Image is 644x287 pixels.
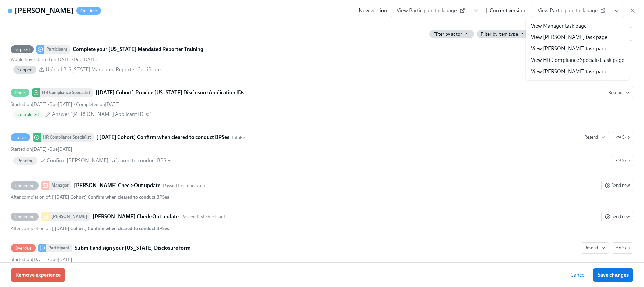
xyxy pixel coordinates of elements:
a: View [PERSON_NAME] task page [531,45,607,52]
span: Answer "[PERSON_NAME] Applicant ID is:" [52,111,151,118]
span: Filter by actor [433,31,462,37]
span: Skipped [13,67,36,72]
span: Send now [605,182,630,189]
span: Resend [584,134,605,141]
a: View Participant task page [532,4,610,17]
span: Cancel [570,272,586,278]
span: Resend [584,245,605,251]
button: View task page [610,4,624,17]
span: This task uses the "Intake" audience [232,134,245,141]
span: To Do [11,135,30,140]
span: Friday, September 26th 2025, 10:00 am [49,257,72,262]
div: | [486,7,487,14]
div: After completion of : [11,194,169,200]
button: Cancel [566,268,590,282]
span: Send now [605,213,630,220]
button: Filter by item type [477,30,530,38]
span: Filter by item type [481,31,518,37]
button: UpcomingManager[PERSON_NAME] Check-Out updatePassed first check-outAfter completion of: [ [DATE] ... [601,180,633,191]
span: Friday, October 3rd 2025, 10:00 am [74,57,97,63]
div: • [11,256,72,263]
div: Participant [46,244,72,252]
a: View HR Compliance Specialist task page [531,56,624,64]
span: View Participant task page [538,7,604,14]
span: Upload [US_STATE] Mandated Reporter Certificate [46,66,161,73]
strong: [PERSON_NAME] Check-Out update [93,213,179,221]
strong: [ [DATE] Cohort] Confirm when cleared to conduct BPSes [52,225,169,231]
span: Remove experience [15,272,61,278]
span: Resend [608,89,630,96]
span: Save changes [598,272,629,278]
span: Monday, September 22nd 2025, 10:00 am [11,57,71,63]
button: View task page [469,4,483,17]
span: Pending [13,158,37,163]
span: Overdue [11,246,36,251]
div: Participant [44,45,70,54]
button: OverdueParticipantSubmit and sign your [US_STATE] Disclosure formSkipStarted on[DATE] •Due[DATE] ... [581,242,609,254]
button: To DoHR Compliance Specialist[ [DATE] Cohort] Confirm when cleared to conduct BPSesIntakeSkipStar... [581,132,609,143]
a: View Participant task page [391,4,469,17]
strong: Complete your [US_STATE] Mandated Reporter Training [73,45,203,53]
div: After completion of : [11,225,169,232]
div: New version: [359,7,388,14]
span: Upcoming [11,214,39,219]
div: Manager [49,181,71,190]
button: Filter by actor [429,30,474,38]
span: Sunday, October 5th 2025, 10:00 am [49,146,72,152]
button: Save changes [593,268,633,282]
span: On Time [76,8,101,13]
span: Confirm [PERSON_NAME] is cleared to conduct BPSes [47,157,171,164]
span: Skip [615,245,630,251]
span: Skipped [11,47,34,52]
div: HR Compliance Specialist [41,133,94,142]
strong: [ [DATE] Cohort] Confirm when cleared to conduct BPSes [52,194,169,200]
span: Upcoming [11,183,39,188]
strong: [ [DATE] Cohort] Confirm when cleared to conduct BPSes [96,133,229,141]
span: Thursday, September 25th 2025, 10:01 am [11,146,47,152]
span: Thursday, October 2nd 2025, 1:34 pm [11,257,47,262]
span: View Participant task page [397,7,464,14]
span: Done [11,90,29,95]
span: This message uses the "Passed first check-out" audience [163,182,207,189]
a: View [PERSON_NAME] task page [531,68,607,75]
span: Skip [615,134,630,141]
span: Wednesday, September 24th 2025, 10:01 am [11,101,47,107]
span: Skip [615,157,630,164]
span: Thursday, September 25th 2025, 10:00 am [49,101,72,107]
button: OverdueParticipantSubmit and sign your [US_STATE] Disclosure formResendStarted on[DATE] •Due[DATE... [612,242,633,254]
button: Upcoming[PERSON_NAME][PERSON_NAME] Check-Out updatePassed first check-outAfter completion of: [ [... [601,211,633,222]
strong: [PERSON_NAME] Check-Out update [74,181,160,190]
div: • [11,56,97,63]
button: Remove experience [11,268,65,282]
div: HR Compliance Specialist [40,88,93,97]
a: View Manager task page [531,22,587,30]
strong: Submit and sign your [US_STATE] Disclosure form [75,244,191,252]
h4: [PERSON_NAME] [15,6,74,16]
button: To DoHR Compliance Specialist[ [DATE] Cohort] Confirm when cleared to conduct BPSesIntakeResendSk... [612,155,633,166]
div: • • [11,101,120,108]
strong: [[DATE] Cohort] Provide [US_STATE] Disclosure Application IDs [96,89,244,97]
span: Completed [13,112,43,117]
div: • [11,146,72,152]
div: Current version: [490,7,527,14]
button: DoneHR Compliance Specialist[[DATE] Cohort] Provide [US_STATE] Disclosure Application IDsStarted ... [605,87,633,98]
a: View [PERSON_NAME] task page [531,34,607,41]
span: This message uses the "Passed first check-out" audience [181,214,225,220]
button: To DoHR Compliance Specialist[ [DATE] Cohort] Confirm when cleared to conduct BPSesIntakeResendSt... [612,132,633,143]
span: Thursday, October 2nd 2025, 1:34 pm [76,101,120,107]
div: [PERSON_NAME] [49,212,90,221]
